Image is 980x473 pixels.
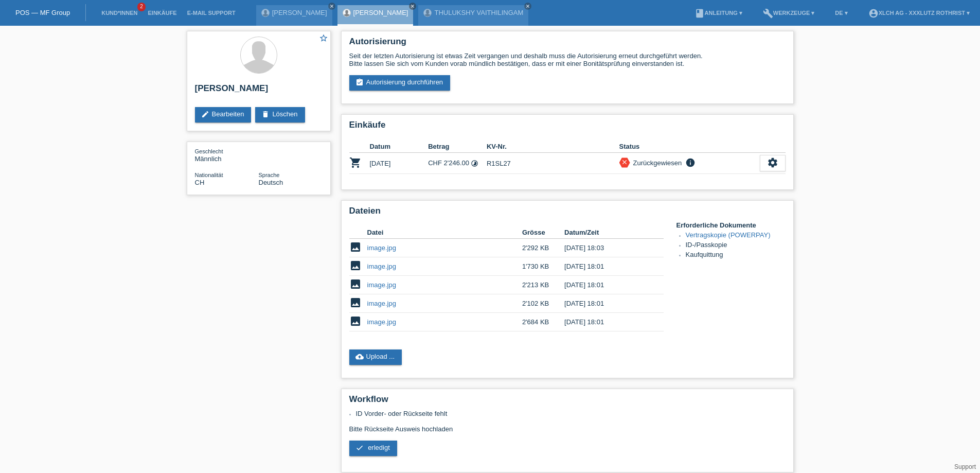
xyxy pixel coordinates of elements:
i: check [355,444,364,452]
i: settings [767,157,778,168]
i: assignment_turned_in [355,78,364,86]
a: close [328,3,335,10]
i: close [410,4,415,9]
a: Support [954,463,976,470]
td: [DATE] [370,153,429,174]
a: Kund*innen [96,10,142,16]
td: 2'684 KB [522,313,564,331]
a: image.jpg [367,262,396,270]
a: [PERSON_NAME] [272,9,327,16]
td: 2'213 KB [522,276,564,294]
th: Grösse [522,226,564,239]
td: [DATE] 18:01 [564,294,649,313]
i: image [349,259,362,272]
h2: [PERSON_NAME] [195,83,323,99]
div: Männlich [195,147,259,163]
a: Einkäufe [142,10,182,16]
a: image.jpg [367,281,396,289]
i: delete [261,110,270,118]
td: [DATE] 18:01 [564,276,649,294]
i: close [329,4,334,9]
td: R1SL27 [487,153,619,174]
a: bookAnleitung ▾ [689,10,747,16]
div: Zurückgewiesen [630,157,682,168]
th: Datei [367,226,522,239]
a: DE ▾ [830,10,852,16]
a: buildWerkzeuge ▾ [758,10,820,16]
td: 1'730 KB [522,257,564,276]
h2: Einkäufe [349,120,786,135]
i: image [349,315,362,327]
a: deleteLöschen [255,107,305,122]
th: Datum [370,141,429,153]
span: 2 [137,3,146,11]
span: Nationalität [195,172,223,178]
span: Geschlecht [195,148,223,154]
i: info [684,157,697,168]
td: [DATE] 18:03 [564,239,649,257]
th: Betrag [428,141,487,153]
span: Deutsch [259,179,283,186]
h4: Erforderliche Dokumente [676,221,786,229]
i: close [621,159,628,166]
i: account_circle [868,8,879,19]
li: ID Vorder- oder Rückseite fehlt [356,410,786,417]
td: 2'292 KB [522,239,564,257]
i: POSP00028084 [349,156,362,169]
a: Vertragskopie (POWERPAY) [686,231,771,239]
td: [DATE] 18:01 [564,257,649,276]
h2: Autorisierung [349,37,786,52]
div: Bitte Rückseite Ausweis hochladen [349,410,786,464]
th: Status [619,141,760,153]
a: check erledigt [349,441,397,456]
i: book [694,8,705,19]
a: [PERSON_NAME] [353,9,408,16]
i: Fixe Raten - Zinsübernahme durch Kunde (6 Raten) [471,160,478,167]
th: Datum/Zeit [564,226,649,239]
i: edit [201,110,209,118]
li: ID-/Passkopie [686,241,786,251]
th: KV-Nr. [487,141,619,153]
i: build [763,8,773,19]
a: cloud_uploadUpload ... [349,349,402,365]
i: close [525,4,530,9]
a: star_border [319,33,328,44]
h2: Dateien [349,206,786,221]
span: Schweiz [195,179,205,186]
a: THULUKSHY VAITHILINGAM [434,9,523,16]
a: close [409,3,416,10]
i: image [349,278,362,290]
div: Seit der letzten Autorisierung ist etwas Zeit vergangen und deshalb muss die Autorisierung erneut... [349,52,786,67]
td: CHF 2'246.00 [428,153,487,174]
a: account_circleXLCH AG - XXXLutz Rothrist ▾ [863,10,975,16]
i: image [349,296,362,309]
i: star_border [319,33,328,43]
i: image [349,241,362,253]
span: erledigt [368,444,390,451]
td: [DATE] 18:01 [564,313,649,331]
i: cloud_upload [355,353,364,361]
li: Kaufquittung [686,251,786,260]
a: image.jpg [367,318,396,326]
a: image.jpg [367,244,396,252]
span: Sprache [259,172,280,178]
a: POS — MF Group [15,9,70,16]
td: 2'102 KB [522,294,564,313]
a: editBearbeiten [195,107,252,122]
h2: Workflow [349,394,786,410]
a: image.jpg [367,300,396,307]
a: E-Mail Support [182,10,241,16]
a: close [524,3,531,10]
a: assignment_turned_inAutorisierung durchführen [349,75,451,91]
